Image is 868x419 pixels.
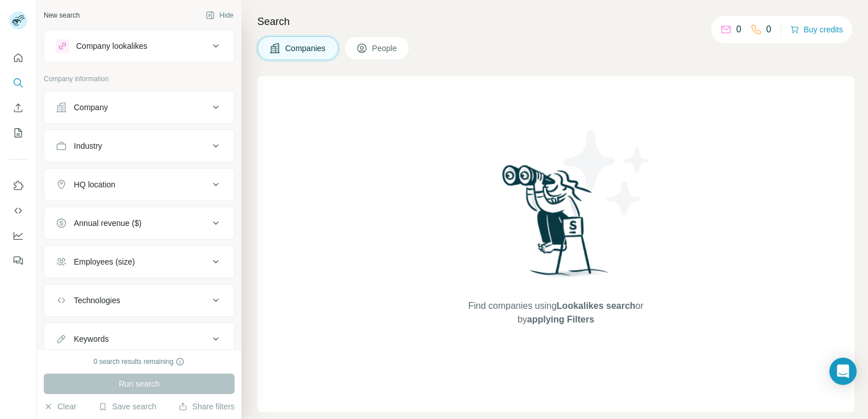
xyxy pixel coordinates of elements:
button: Industry [44,132,234,160]
span: Find companies using or by [465,299,646,326]
button: Enrich CSV [9,98,27,118]
div: Industry [74,140,102,152]
div: Annual revenue ($) [74,217,141,229]
button: Use Surfe API [9,200,27,221]
span: Companies [285,43,327,54]
div: HQ location [74,179,115,190]
img: Surfe Illustration - Woman searching with binoculars [497,162,615,288]
button: Annual revenue ($) [44,209,234,237]
span: Lookalikes search [557,301,636,311]
div: Employees (size) [74,256,135,267]
div: Company [74,102,108,113]
button: Keywords [44,325,234,353]
div: 0 search results remaining [94,357,185,367]
button: HQ location [44,171,234,198]
p: Company information [44,74,235,84]
div: New search [44,10,80,20]
button: Save search [98,401,156,412]
div: Company lookalikes [76,40,147,52]
button: Feedback [9,250,27,271]
button: Search [9,73,27,93]
button: Use Surfe on LinkedIn [9,175,27,196]
span: People [372,43,398,54]
button: Employees (size) [44,248,234,275]
button: Company [44,94,234,121]
div: Technologies [74,295,120,306]
p: 0 [766,23,771,36]
p: 0 [736,23,741,36]
button: Technologies [44,287,234,314]
button: My lists [9,123,27,143]
button: Quick start [9,48,27,68]
button: Share filters [178,401,235,412]
button: Clear [44,401,76,412]
div: Keywords [74,333,108,345]
button: Hide [198,7,241,24]
h4: Search [257,14,854,30]
div: Open Intercom Messenger [829,358,857,385]
button: Buy credits [790,22,843,37]
button: Dashboard [9,225,27,246]
button: Company lookalikes [44,32,234,60]
img: Surfe Illustration - Stars [556,121,658,224]
span: applying Filters [527,315,594,324]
